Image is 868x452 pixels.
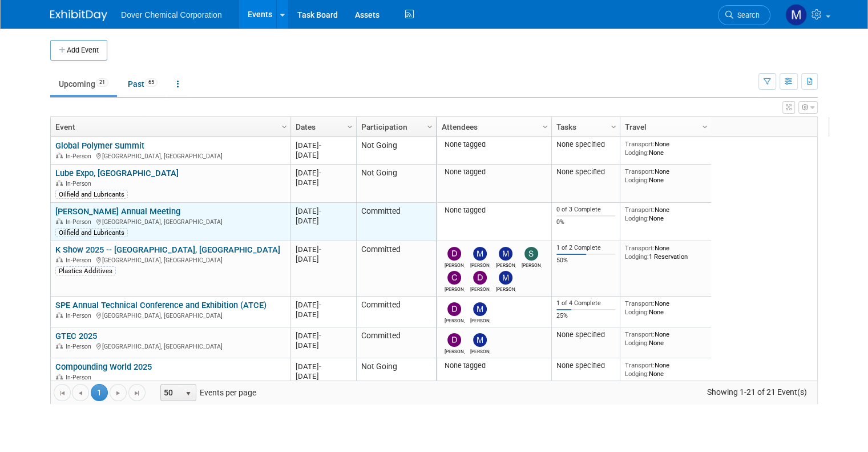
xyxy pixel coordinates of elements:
span: Transport: [625,361,655,369]
span: Transport: [625,167,655,175]
img: Doug Jewett [473,271,487,285]
a: Go to the last page [128,384,146,401]
div: Plastics Additives [55,266,116,275]
a: Travel [625,117,704,137]
div: David Anderson [445,261,465,268]
img: Doug Jewett [447,333,461,347]
span: Transport: [625,244,655,252]
div: [DATE] [296,331,351,341]
span: Go to the previous page [76,389,85,398]
div: Douglas Harkness [445,316,465,323]
span: Go to the next page [114,389,123,398]
span: 21 [96,78,108,87]
img: Michael Davies [473,247,487,261]
span: In-Person [66,180,95,187]
div: [DATE] [296,178,351,187]
span: Lodging: [625,176,649,184]
span: Column Settings [345,122,354,131]
a: Column Settings [699,117,712,134]
a: Search [718,5,770,25]
span: - [319,141,321,150]
span: - [319,362,321,371]
a: Dates [296,117,349,137]
div: [DATE] [296,245,351,254]
span: Lodging: [625,370,649,378]
div: 25% [556,312,616,320]
button: Add Event [50,40,107,61]
a: Attendees [442,117,544,137]
img: In-Person Event [56,343,63,349]
span: Go to the first page [58,389,67,398]
div: None None [625,206,707,222]
td: Committed [356,327,436,358]
div: None None [625,140,707,157]
a: GTEC 2025 [55,331,97,341]
div: Marshall Heard [470,316,490,323]
span: In-Person [66,257,95,264]
img: Matt Fender [499,247,512,261]
a: Global Polymer Summit [55,141,144,151]
span: Showing 1-21 of 21 Event(s) [696,384,817,400]
span: In-Person [66,153,95,160]
div: 50% [556,257,616,265]
div: None specified [556,167,616,177]
span: Search [733,11,760,19]
a: Go to the previous page [72,384,89,401]
div: Michael Davies [470,261,490,268]
span: - [319,245,321,254]
div: [DATE] [296,150,351,160]
div: None None [625,167,707,184]
img: Douglas Harkness [447,302,461,316]
img: In-Person Event [56,374,63,379]
div: 1 of 4 Complete [556,299,616,307]
div: [DATE] [296,300,351,310]
div: [DATE] [296,168,351,178]
div: [GEOGRAPHIC_DATA], [GEOGRAPHIC_DATA] [55,151,285,161]
span: - [319,331,321,340]
td: Not Going [356,358,436,386]
span: - [319,207,321,215]
img: In-Person Event [56,257,63,262]
span: Column Settings [609,122,618,131]
div: None specified [556,140,616,149]
td: Not Going [356,137,436,165]
img: In-Person Event [56,312,63,318]
a: Event [55,117,283,137]
a: Go to the next page [110,384,127,401]
td: Committed [356,203,436,241]
div: [GEOGRAPHIC_DATA], [GEOGRAPHIC_DATA] [55,255,285,265]
a: Upcoming21 [50,73,117,95]
a: Tasks [556,117,612,137]
a: Participation [361,117,429,137]
div: Shawn Cook [522,261,542,268]
a: [PERSON_NAME] Annual Meeting [55,206,180,217]
span: - [319,169,321,177]
div: None tagged [442,140,547,149]
div: [DATE] [296,310,351,319]
span: In-Person [66,343,95,350]
div: None 1 Reservation [625,244,707,261]
span: Dover Chemical Corporation [121,10,222,19]
img: Christopher Ricklic [447,271,461,285]
span: 50 [161,385,180,401]
span: Lodging: [625,214,649,222]
img: Matt Fender [473,333,487,347]
div: [DATE] [296,362,351,371]
div: None specified [556,330,616,339]
a: Column Settings [539,117,552,134]
a: K Show 2025 -- [GEOGRAPHIC_DATA], [GEOGRAPHIC_DATA] [55,245,280,255]
a: Compounding World 2025 [55,362,152,372]
div: None tagged [442,206,547,215]
span: Lodging: [625,253,649,261]
img: Marc Nolen [499,271,512,285]
div: [DATE] [296,206,351,216]
span: Lodging: [625,149,649,157]
img: David Anderson [447,247,461,261]
a: SPE Annual Technical Conference and Exhibition (ATCE) [55,300,267,310]
span: Lodging: [625,339,649,347]
a: Go to the first page [54,384,71,401]
a: Column Settings [608,117,620,134]
span: Transport: [625,299,655,307]
div: None None [625,361,707,378]
span: Go to the last page [132,389,142,398]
